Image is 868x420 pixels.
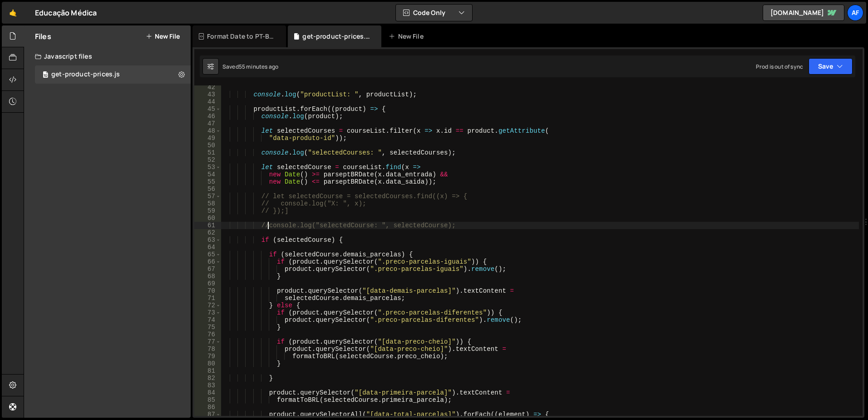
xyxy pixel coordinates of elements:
button: Save [809,58,853,75]
div: Format Date to PT-BR.js [207,32,275,41]
div: 72 [194,302,221,309]
div: 70 [194,287,221,295]
div: 49 [194,135,221,142]
div: 79 [194,353,221,360]
div: 50 [194,142,221,149]
div: 59 [194,207,221,215]
div: get-product-prices.js [51,70,120,79]
button: New File [146,33,180,40]
div: get-product-prices.js [35,65,191,84]
div: 63 [194,236,221,244]
div: 42 [194,84,221,91]
a: Af [847,5,863,21]
div: 68 [194,273,221,280]
div: New File [389,32,427,41]
div: 66 [194,258,221,265]
div: 74 [194,316,221,324]
div: 85 [194,396,221,404]
div: 77 [194,338,221,345]
span: 10 [43,72,48,79]
div: 56 [194,185,221,193]
div: 69 [194,280,221,287]
div: Saved [222,63,278,70]
div: Javascript files [24,47,191,65]
h2: Files [35,31,51,41]
div: 46 [194,113,221,120]
div: 55 minutes ago [239,63,278,70]
a: [DOMAIN_NAME] [763,5,844,21]
div: 75 [194,324,221,331]
div: 53 [194,164,221,171]
div: 48 [194,127,221,135]
div: 84 [194,389,221,396]
div: 47 [194,120,221,127]
div: 65 [194,251,221,258]
div: 64 [194,244,221,251]
div: 73 [194,309,221,316]
div: 61 [194,222,221,229]
div: 44 [194,98,221,105]
div: 82 [194,375,221,382]
div: 55 [194,178,221,185]
div: 58 [194,200,221,207]
div: 51 [194,149,221,156]
div: 62 [194,229,221,236]
div: 86 [194,404,221,411]
div: Educação Médica [35,7,97,18]
div: 60 [194,215,221,222]
div: 54 [194,171,221,178]
div: 71 [194,295,221,302]
div: 76 [194,331,221,338]
div: 43 [194,91,221,98]
div: 80 [194,360,221,367]
div: 83 [194,382,221,389]
div: 87 [194,411,221,418]
a: 🤙 [2,2,24,24]
div: get-product-prices.js [302,32,370,41]
div: 45 [194,105,221,113]
div: 78 [194,345,221,353]
div: 52 [194,156,221,164]
div: 67 [194,265,221,273]
div: 81 [194,367,221,375]
div: Prod is out of sync [756,63,803,70]
button: Code Only [396,5,472,21]
div: 57 [194,193,221,200]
